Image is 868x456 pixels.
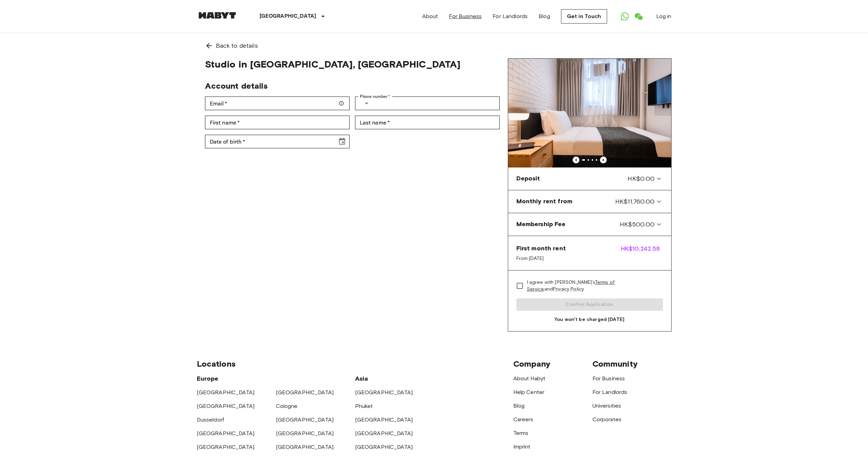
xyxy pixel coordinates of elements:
span: I agree with [PERSON_NAME]'s and [527,279,658,293]
span: HK$11,760.00 [615,197,655,206]
a: [GEOGRAPHIC_DATA] [276,416,334,423]
a: For Business [449,12,482,20]
div: DepositHK$0.00 [511,170,668,187]
button: Previous image [600,157,607,163]
a: Cologne [276,403,298,409]
div: Email [205,97,350,110]
div: First name [205,116,350,129]
label: Phone number [360,93,390,100]
div: Monthly rent fromHK$11,760.00 [511,193,668,210]
a: Log in [656,12,672,20]
a: [GEOGRAPHIC_DATA] [276,444,334,450]
a: Dusseldorf [197,416,224,423]
a: [GEOGRAPHIC_DATA] [197,430,255,437]
a: [GEOGRAPHIC_DATA] [276,389,334,396]
button: Choose date [335,135,349,148]
span: HK$0.00 [628,174,654,183]
a: For Landlords [492,12,528,20]
span: Deposit [516,174,540,183]
span: Account details [205,81,268,91]
a: For Landlords [592,389,628,395]
span: Company [513,359,551,369]
a: Careers [513,416,533,423]
button: Select country [360,97,373,110]
button: Previous image [573,157,579,163]
a: Blog [513,402,525,409]
a: [GEOGRAPHIC_DATA] [355,389,413,396]
a: About Habyt [513,375,546,382]
span: Locations [197,359,236,369]
img: Habyt [197,12,238,19]
span: HK$500.00 [620,220,654,229]
span: Community [592,359,638,369]
span: Monthly rent from [516,197,573,206]
a: [GEOGRAPHIC_DATA] [355,430,413,437]
a: Terms of Service [527,279,615,292]
div: Membership FeeHK$500.00 [511,216,668,233]
a: Blog [539,12,550,20]
a: [GEOGRAPHIC_DATA] [197,403,255,409]
a: [GEOGRAPHIC_DATA] [355,444,413,450]
span: HK$10,242.58 [621,244,663,262]
span: Studio in [GEOGRAPHIC_DATA], [GEOGRAPHIC_DATA] [205,58,500,70]
span: Asia [355,375,368,382]
img: Marketing picture of unit HK-01-063-003-001 [508,59,671,167]
a: Terms [513,430,529,436]
span: You won't be charged [DATE] [516,316,663,323]
a: Universities [592,402,621,409]
a: Open WeChat [632,10,645,23]
a: Back to details [197,33,672,58]
svg: Make sure your email is correct — we'll send your booking details there. [339,101,344,106]
a: Phuket [355,403,373,409]
span: Europe [197,375,219,382]
a: [GEOGRAPHIC_DATA] [197,389,255,396]
a: Open WhatsApp [618,10,632,23]
div: Last name [355,116,500,129]
a: [GEOGRAPHIC_DATA] [197,444,255,450]
a: For Business [592,375,625,382]
a: Corporates [592,416,622,423]
a: Privacy Policy [553,286,584,292]
span: Back to details [216,41,258,50]
a: Help Center [513,389,545,395]
a: Get in Touch [561,9,607,24]
a: Imprint [513,443,531,450]
p: [GEOGRAPHIC_DATA] [260,12,317,20]
a: [GEOGRAPHIC_DATA] [355,416,413,423]
a: About [422,12,438,20]
span: First month rent [516,244,566,252]
a: [GEOGRAPHIC_DATA] [276,430,334,437]
span: From [DATE] [516,255,566,262]
span: Membership Fee [516,220,566,229]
